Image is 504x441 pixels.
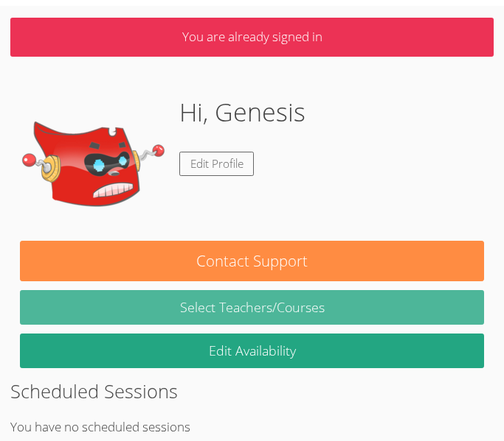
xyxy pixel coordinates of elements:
img: default.png [20,94,168,241]
a: Edit Availability [20,334,484,368]
a: Select Teachers/Courses [20,290,484,325]
p: You have no scheduled sessions [10,417,494,438]
p: You are already signed in [10,18,494,57]
button: Contact Support [20,241,484,281]
h1: Hi, Genesis [179,94,305,131]
h2: Scheduled Sessions [10,377,494,405]
a: Edit Profile [179,152,255,176]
